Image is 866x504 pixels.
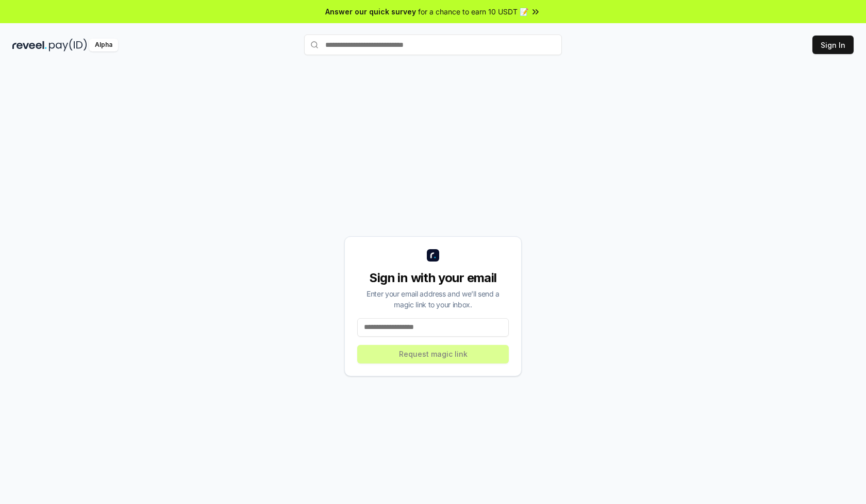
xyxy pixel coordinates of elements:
[357,270,509,286] div: Sign in with your email
[427,249,439,262] img: logo_small
[418,6,528,17] span: for a chance to earn 10 USDT 📝
[89,39,118,51] div: Alpha
[12,39,47,51] img: reveel_dark
[325,6,416,17] span: Answer our quick survey
[49,39,87,51] img: pay_id
[357,288,509,310] div: Enter your email address and we’ll send a magic link to your inbox.
[812,36,854,54] button: Sign In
